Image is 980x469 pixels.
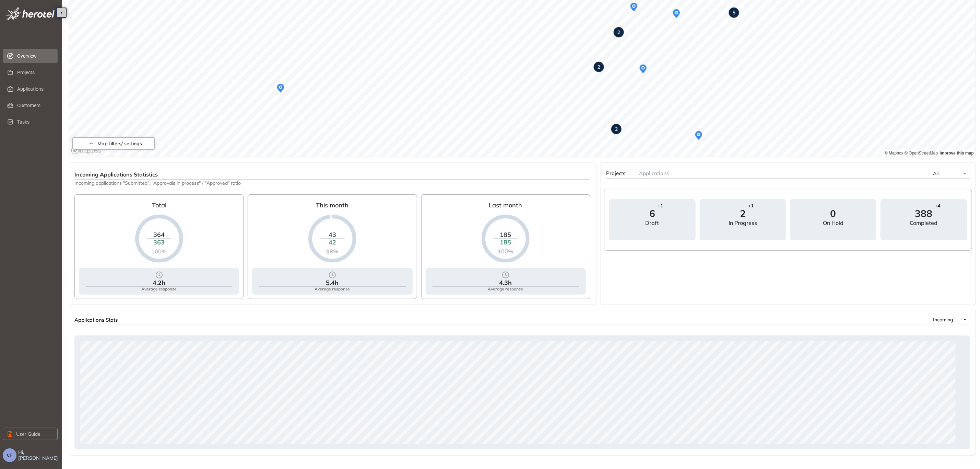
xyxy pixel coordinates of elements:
span: CF [7,453,12,458]
span: 2 [740,209,746,218]
span: +4 [935,203,941,209]
div: 100% [147,248,171,254]
div: Map marker [611,124,622,134]
div: draft [646,220,659,226]
span: +1 [748,203,754,209]
div: 100% [494,248,518,254]
button: Map filters/ settings [72,137,155,150]
a: OpenStreetMap [905,151,938,156]
div: Map marker [693,129,705,142]
div: Average response [488,287,523,291]
div: On hold [823,220,843,226]
span: Applications [17,82,52,96]
button: User Guide [3,428,58,440]
span: Incoming [933,317,953,323]
span: 0 [830,209,836,218]
div: Map marker [637,63,649,75]
span: Projects [17,66,52,79]
div: Map marker [729,8,739,18]
div: Average response [315,287,350,291]
span: Overview [17,49,52,63]
strong: 5 [733,10,735,16]
div: Last month [489,199,522,215]
div: Completed [910,220,938,226]
span: Map filters/ settings [97,141,142,147]
span: 6 [649,209,655,218]
span: Projects [606,170,625,176]
strong: 2 [617,29,620,35]
div: 185 [494,231,518,238]
div: 185 [494,239,518,246]
div: 4.3h [499,279,512,287]
span: Customers [17,99,52,112]
span: User Guide [16,430,40,438]
span: 388 [915,209,933,218]
button: CF [3,448,16,462]
div: Map marker [628,1,640,13]
span: Hi, [PERSON_NAME] [18,449,59,461]
div: Total [152,199,166,215]
div: 5.4h [326,279,339,287]
span: Incoming applications "Submitted", "Approvals in process" / "Approved" ratio [74,180,590,186]
div: 43 [320,231,344,238]
div: Map marker [614,27,624,37]
div: In progress [729,220,757,226]
span: +1 [658,203,663,209]
div: 4.2h [153,279,165,287]
span: Applications [639,170,669,176]
strong: 2 [598,64,600,70]
a: Mapbox logo [71,147,101,155]
div: 42 [320,239,344,246]
span: All [933,170,938,176]
div: This month [316,199,349,215]
div: Map marker [594,62,604,72]
img: logo [5,7,55,20]
a: Improve this map [940,151,974,156]
div: Map marker [274,82,287,94]
div: Average response [141,287,177,291]
div: 363 [147,239,171,246]
strong: 2 [615,126,618,132]
div: 364 [147,231,171,238]
div: Map marker [670,8,683,20]
div: 98% [320,248,344,254]
span: Incoming Applications Statistics [74,171,158,178]
a: Mapbox [885,151,904,156]
span: Tasks [17,115,52,129]
span: Applications Stats [74,317,118,323]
